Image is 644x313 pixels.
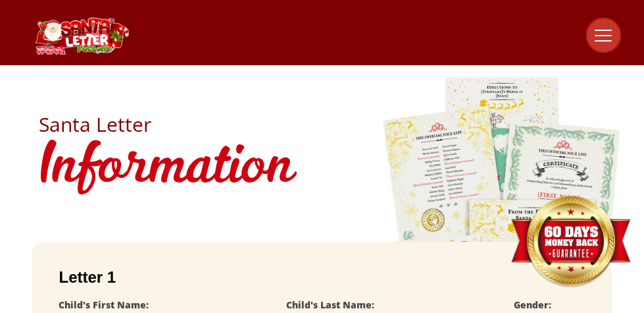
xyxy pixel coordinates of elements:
h1: Information [39,134,605,203]
img: Money Back Guarantee [510,196,632,289]
label: Gender: [514,299,551,311]
h2: Letter 1 [59,268,585,287]
label: Child's Last Name: [286,299,374,311]
h2: Santa Letter [39,115,605,134]
label: Child's First Name: [59,299,149,311]
img: Santa Letter Logo [32,17,131,55]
